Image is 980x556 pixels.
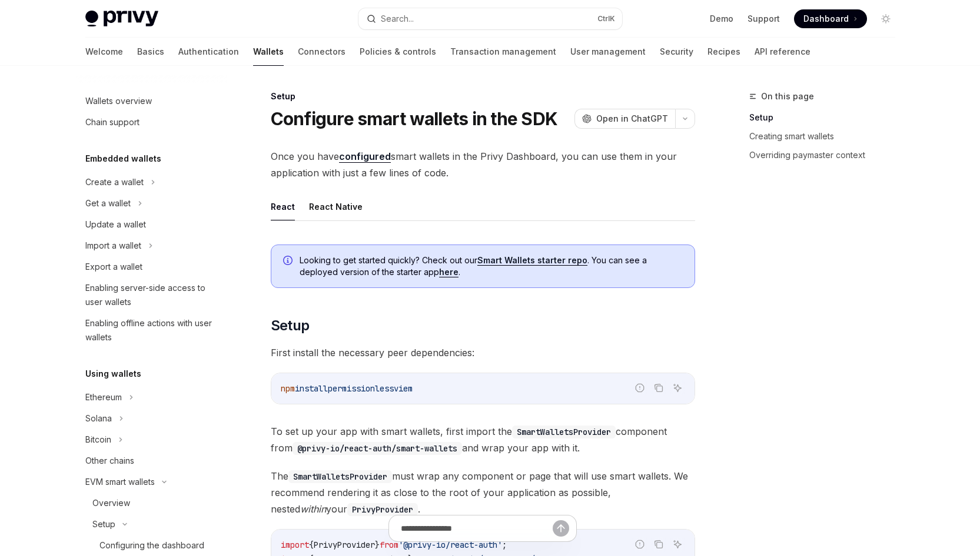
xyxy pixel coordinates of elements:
span: Setup [271,316,310,335]
div: Bitcoin [85,433,111,447]
a: Enabling offline actions with user wallets [76,313,227,348]
code: PrivyProvider [347,503,418,516]
a: Enabling server-side access to user wallets [76,277,227,313]
button: Open in ChatGPT [574,109,675,129]
button: React [271,193,295,220]
a: Setup [749,108,905,127]
div: Ethereum [85,390,122,404]
a: Transaction management [450,38,556,66]
code: SmartWalletsProvider [512,426,616,438]
a: User management [570,38,646,66]
div: Configuring the dashboard [99,538,204,552]
button: Copy the contents from the code block [651,380,666,396]
a: Overriding paymaster context [749,146,905,165]
a: API reference [755,38,810,66]
a: Basics [137,38,164,66]
img: light logo [85,11,158,27]
span: permissionless [328,383,394,394]
div: Search... [381,12,414,26]
div: Update a wallet [85,217,146,232]
a: Dashboard [794,9,867,28]
span: install [295,383,328,394]
h5: Using wallets [85,367,141,381]
span: Open in ChatGPT [596,113,668,125]
button: React Native [309,193,363,220]
a: Welcome [85,38,123,66]
span: Looking to get started quickly? Check out our . You can see a deployed version of the starter app . [300,254,683,278]
span: npm [281,383,295,394]
svg: Info [283,256,295,267]
button: Search...CtrlK [358,8,622,29]
a: Wallets overview [76,91,227,112]
a: Other chains [76,450,227,471]
span: viem [394,383,413,394]
span: Ctrl K [597,14,615,24]
span: First install the necessary peer dependencies: [271,344,695,361]
span: On this page [761,89,814,103]
span: Dashboard [803,13,849,25]
a: Configuring the dashboard [76,535,227,556]
em: within [300,503,326,515]
h1: Configure smart wallets in the SDK [271,108,558,129]
button: Report incorrect code [632,380,647,396]
div: Wallets overview [85,94,152,108]
div: Other chains [85,454,134,468]
span: To set up your app with smart wallets, first import the component from and wrap your app with it. [271,423,695,456]
a: configured [339,150,391,163]
div: Import a wallet [85,239,141,253]
a: Support [748,13,780,25]
a: Connectors [298,38,346,66]
div: Export a wallet [85,260,142,274]
div: Chain support [85,115,139,129]
a: Policies & controls [360,38,436,66]
button: Toggle dark mode [876,9,895,28]
a: Update a wallet [76,214,227,235]
div: Enabling server-side access to user wallets [85,281,220,309]
div: Setup [92,517,115,531]
a: Authentication [178,38,239,66]
a: Wallets [253,38,284,66]
code: @privy-io/react-auth/smart-wallets [293,442,462,455]
a: Export a wallet [76,256,227,277]
a: Creating smart wallets [749,127,905,146]
a: here [439,267,459,277]
h5: Embedded wallets [85,152,161,166]
a: Recipes [707,38,740,66]
a: Smart Wallets starter repo [477,255,587,266]
div: Overview [92,496,130,510]
a: Demo [710,13,733,25]
span: The must wrap any component or page that will use smart wallets. We recommend rendering it as clo... [271,468,695,517]
div: Create a wallet [85,175,144,189]
div: Solana [85,411,112,426]
a: Security [660,38,693,66]
code: SmartWalletsProvider [288,470,392,483]
span: Once you have smart wallets in the Privy Dashboard, you can use them in your application with jus... [271,148,695,181]
a: Overview [76,493,227,514]
button: Send message [553,520,569,537]
div: Setup [271,91,695,102]
button: Ask AI [670,380,685,396]
div: EVM smart wallets [85,475,155,489]
a: Chain support [76,112,227,133]
div: Get a wallet [85,196,131,210]
div: Enabling offline actions with user wallets [85,316,220,344]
